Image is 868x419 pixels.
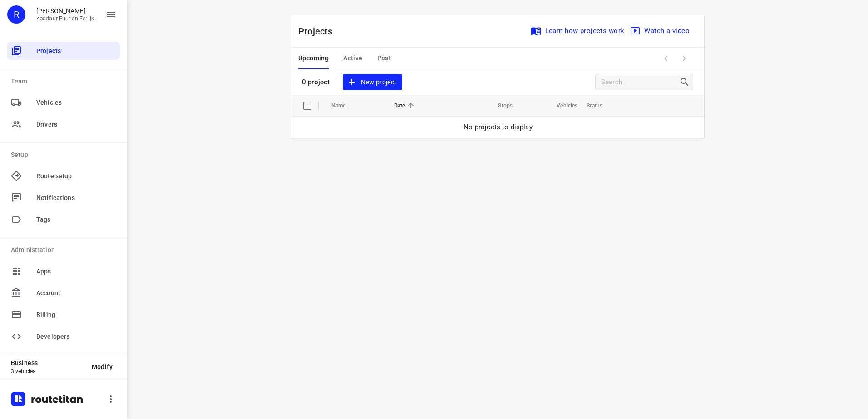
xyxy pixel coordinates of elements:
div: Search [679,77,693,88]
div: Projects [7,42,120,60]
span: Status [587,100,614,111]
div: Account [7,284,120,302]
button: Modify [84,359,120,375]
span: Projects [36,46,116,56]
div: R [7,5,25,24]
input: Search projects [601,75,679,89]
p: Rachid Kaddour [36,7,98,15]
span: Account [36,288,116,298]
p: Projects [298,24,340,38]
span: Developers [36,332,116,341]
div: Vehicles [7,93,120,112]
span: Vehicles [36,98,116,107]
div: Tags [7,210,120,229]
span: Apps [36,267,116,276]
span: Next Page [675,49,693,68]
span: Vehicles [545,100,577,111]
p: Team [11,77,120,86]
div: Drivers [7,115,120,133]
span: Date [394,100,417,111]
span: Past [377,53,391,64]
p: Business [11,359,84,366]
span: Name [331,100,358,111]
span: Billing [36,310,116,320]
p: 3 vehicles [11,368,84,375]
span: Modify [92,363,113,370]
div: Developers [7,327,120,346]
p: Kaddour Puur en Eerlijk Vlees B.V. [36,15,98,22]
span: Previous Page [657,49,675,68]
p: Administration [11,245,120,255]
button: New project [343,74,402,91]
p: 0 project [302,78,330,86]
div: Notifications [7,189,120,207]
div: Billing [7,306,120,324]
p: Setup [11,150,120,160]
span: Route setup [36,171,116,181]
span: Notifications [36,193,116,203]
span: Active [343,53,362,64]
span: Drivers [36,120,116,129]
div: Apps [7,262,120,280]
div: Route setup [7,167,120,185]
span: Tags [36,215,116,224]
span: Stops [486,100,513,111]
span: New project [348,77,396,88]
span: Upcoming [298,53,329,64]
